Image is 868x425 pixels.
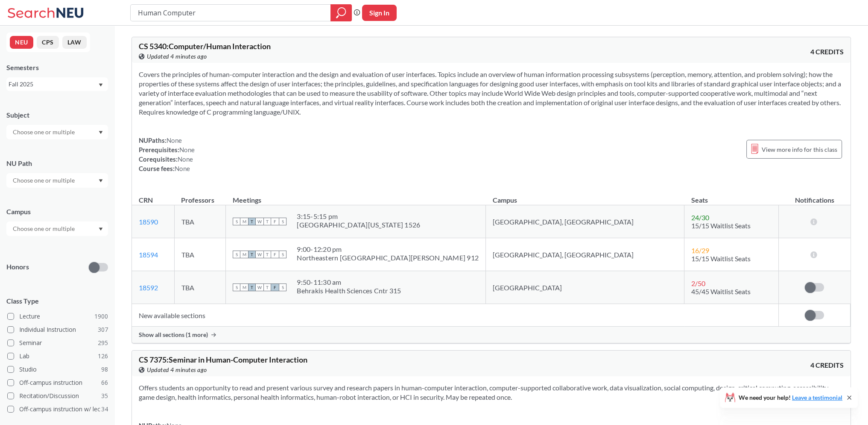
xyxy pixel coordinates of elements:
th: Seats [684,187,778,205]
span: T [263,251,271,258]
span: S [279,251,286,258]
span: S [233,283,240,291]
th: Professors [174,187,225,205]
div: magnifying glass [330,4,352,21]
th: Campus [486,187,684,205]
span: Class Type [6,296,108,306]
span: M [240,218,248,225]
span: 307 [98,325,108,334]
svg: Dropdown arrow [99,179,103,183]
span: M [240,251,248,258]
span: 45/45 Waitlist Seats [691,287,751,295]
span: None [167,136,182,144]
div: 9:00 - 12:20 pm [297,245,479,254]
span: W [256,218,263,225]
th: Meetings [226,187,486,205]
span: F [271,218,279,225]
section: Offers students an opportunity to read and present various survey and research papers in human-co... [139,383,844,402]
span: S [233,251,240,258]
span: 15/15 Waitlist Seats [691,221,751,230]
div: Dropdown arrow [6,221,108,236]
svg: Dropdown arrow [99,83,103,87]
div: Behrakis Health Sciences Cntr 315 [297,286,401,295]
button: NEU [10,36,33,49]
div: CRN [139,195,153,205]
label: Off-campus instruction [7,377,108,388]
div: NUPaths: Prerequisites: Corequisites: Course fees: [139,136,195,173]
label: Studio [7,364,108,375]
input: Choose one or multiple [9,127,80,137]
span: F [271,283,279,291]
span: T [248,283,256,291]
input: Choose one or multiple [9,175,80,186]
label: Individual Instruction [7,324,108,335]
label: Off-campus instruction w/ lec [7,404,108,415]
input: Class, professor, course number, "phrase" [137,6,324,20]
div: [GEOGRAPHIC_DATA][US_STATE] 1526 [297,221,420,229]
p: Honors [6,262,29,272]
span: None [179,146,195,153]
button: CPS [37,36,59,49]
a: 18592 [139,283,158,292]
span: We need your help! [739,395,842,401]
div: Campus [6,207,108,216]
span: W [256,283,263,291]
span: S [279,218,286,225]
label: Seminar [7,337,108,348]
span: S [279,283,286,291]
button: LAW [62,36,87,49]
label: Lecture [7,311,108,322]
div: Show all sections (1 more) [132,327,850,343]
td: TBA [174,238,225,271]
label: Lab [7,351,108,362]
svg: Dropdown arrow [99,131,103,134]
td: [GEOGRAPHIC_DATA] [486,271,684,304]
div: Dropdown arrow [6,173,108,188]
div: Subject [6,110,108,120]
span: 24 / 30 [691,213,709,221]
span: 295 [98,338,108,348]
span: 98 [101,365,108,374]
div: Fall 2025Dropdown arrow [6,77,108,91]
span: 34 [101,404,108,414]
span: None [178,155,193,163]
td: [GEOGRAPHIC_DATA], [GEOGRAPHIC_DATA] [486,205,684,238]
span: Updated 4 minutes ago [147,52,207,61]
th: Notifications [778,187,850,205]
div: NU Path [6,159,108,168]
div: 9:50 - 11:30 am [297,278,401,286]
svg: magnifying glass [336,7,346,19]
a: 18594 [139,251,158,259]
span: M [240,283,248,291]
div: Semesters [6,63,108,72]
span: CS 5340 : Computer/Human Interaction [139,41,271,51]
span: View more info for this class [762,144,837,155]
span: T [263,218,271,225]
span: S [233,218,240,225]
span: T [248,251,256,258]
td: TBA [174,271,225,304]
span: Updated 4 minutes ago [147,365,207,375]
span: W [256,251,263,258]
span: 2 / 50 [691,279,705,287]
div: Fall 2025 [9,80,98,89]
input: Choose one or multiple [9,224,80,234]
div: Dropdown arrow [6,125,108,139]
span: Show all sections (1 more) [139,331,208,339]
span: T [263,283,271,291]
span: T [248,218,256,225]
span: 66 [101,378,108,387]
a: 18590 [139,218,158,226]
span: None [175,165,190,172]
div: 3:15 - 5:15 pm [297,212,420,221]
span: 4 CREDITS [810,360,844,370]
span: 126 [98,351,108,361]
td: [GEOGRAPHIC_DATA], [GEOGRAPHIC_DATA] [486,238,684,271]
span: CS 7375 : Seminar in Human-Computer Interaction [139,355,307,364]
a: Leave a testimonial [792,394,842,401]
span: 4 CREDITS [810,47,844,56]
span: F [271,251,279,258]
span: 35 [101,391,108,401]
button: Sign In [362,5,397,21]
label: Recitation/Discussion [7,390,108,401]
